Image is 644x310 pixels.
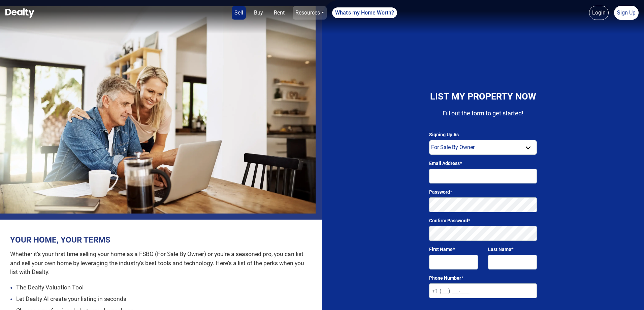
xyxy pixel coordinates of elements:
[429,246,478,253] label: First Name*
[429,217,537,224] label: Confirm Password*
[271,6,287,20] a: Rent
[621,287,637,303] iframe: Intercom live chat
[10,283,312,292] li: The Dealty Valuation Tool
[429,131,537,138] label: Signing Up As
[10,250,312,276] p: Whether it's your first time selling your home as a FSBO (For Sale By Owner) or you're a seasoned...
[10,235,312,245] h2: YOUR HOME, YOUR TERMS
[3,290,24,310] iframe: BigID CMP Widget
[488,246,537,253] label: Last Name*
[429,160,537,167] label: Email Address*
[429,189,537,196] label: Password*
[232,6,246,20] a: Sell
[429,275,537,282] label: Phone Number*
[589,6,609,20] a: Login
[332,7,397,18] a: What's my Home Worth?
[251,6,266,20] a: Buy
[293,6,327,20] a: Resources
[5,8,34,18] img: Dealty - Buy, Sell & Rent Homes
[429,91,537,102] h4: LIST MY PROPERTY NOW
[10,295,312,303] li: Let Dealty AI create your listing in seconds
[429,109,537,118] p: Fill out the form to get started!
[429,283,537,298] input: +1 (___) ___-____
[614,6,639,20] a: Sign Up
